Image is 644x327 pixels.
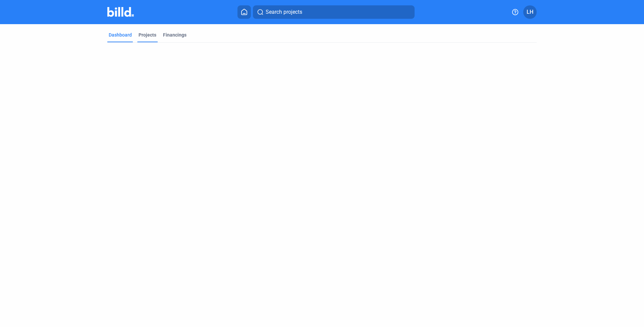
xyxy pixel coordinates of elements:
button: LH [523,5,537,19]
button: Search projects [253,5,415,19]
span: Search projects [266,8,302,16]
span: LH [527,8,533,16]
img: Billd Company Logo [107,7,134,17]
div: Dashboard [109,32,132,38]
div: Projects [139,32,156,38]
div: Financings [163,32,186,38]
